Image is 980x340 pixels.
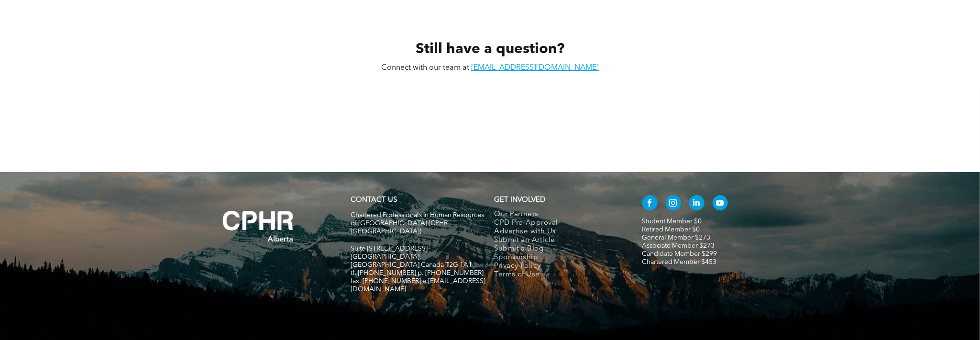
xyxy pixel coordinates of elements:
[351,212,484,235] span: Chartered Professionals in Human Resources of [GEOGRAPHIC_DATA] (CPHR [GEOGRAPHIC_DATA])
[642,242,715,249] a: Associate Member $273
[642,195,658,213] a: facebook
[351,270,484,276] span: tf. [PHONE_NUMBER] p. [PHONE_NUMBER]
[642,218,702,225] a: Student Member $0
[381,64,469,72] span: Connect with our team at
[351,197,397,204] a: CONTACT US
[642,251,717,257] a: Candidate Member $299
[713,195,728,213] a: youtube
[495,236,622,245] a: Submit an Article
[351,245,428,252] span: Suite [STREET_ADDRESS]
[351,278,486,293] span: fax. [PHONE_NUMBER] e:[EMAIL_ADDRESS][DOMAIN_NAME]
[471,64,599,72] a: [EMAIL_ADDRESS][DOMAIN_NAME]
[495,219,622,228] a: CPD Pre-Approval
[495,271,622,279] a: Terms of Use
[351,253,473,268] span: [GEOGRAPHIC_DATA], [GEOGRAPHIC_DATA] Canada T2G 1A1
[642,259,717,265] a: Chartered Member $453
[495,197,546,204] span: GET INVOLVED
[495,210,622,219] a: Our Partners
[203,191,313,261] img: A white background with a few lines on it
[495,245,622,253] a: Submit a Blog
[689,195,705,213] a: linkedin
[642,226,700,233] a: Retired Member $0
[642,234,711,241] a: General Member $273
[495,253,622,262] a: Sponsorship
[666,195,681,213] a: instagram
[495,228,622,236] a: Advertise with Us
[416,42,564,56] span: Still have a question?
[495,262,622,271] a: Privacy Policy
